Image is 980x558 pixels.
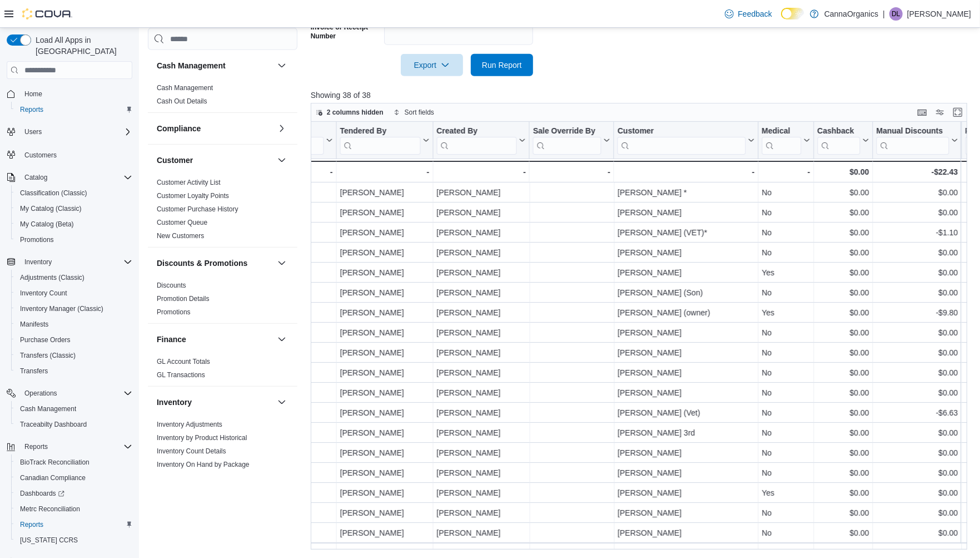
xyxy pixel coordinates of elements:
span: Promotions [16,233,132,246]
div: Customer [148,176,297,247]
span: Cash Management [20,404,76,413]
button: Customers [2,146,137,162]
span: Manifests [20,320,48,329]
span: Traceabilty Dashboard [16,418,132,431]
span: Reports [16,103,132,116]
span: Home [24,90,42,98]
span: Reports [20,105,43,114]
a: Customer Activity List [157,179,221,186]
button: Inventory Manager (Classic) [11,301,137,317]
a: Promotions [16,233,58,246]
span: 2 columns hidden [327,108,384,117]
span: Inventory Count [20,289,67,298]
span: New Customers [157,231,204,240]
img: Cova [22,8,72,19]
span: My Catalog (Beta) [16,218,132,231]
span: Cash Management [157,83,213,92]
span: Promotions [20,235,54,244]
span: Inventory Count Details [157,447,226,456]
span: Transfers [16,364,132,378]
button: Cash Management [275,59,288,72]
span: Manifests [16,318,132,331]
span: DL [892,7,900,21]
span: Adjustments (Classic) [16,271,132,284]
a: Customer Purchase History [157,205,238,213]
a: [US_STATE] CCRS [16,534,82,547]
span: Inventory [20,255,132,269]
span: Promotion Details [157,294,210,303]
span: Dark Mode [781,19,782,20]
span: Classification (Classic) [20,189,87,197]
a: Purchase Orders [16,333,75,347]
a: Adjustments (Classic) [16,271,89,284]
span: My Catalog (Classic) [20,204,82,213]
h3: Customer [157,155,193,166]
a: GL Account Totals [157,358,210,366]
div: - [762,165,810,179]
a: Inventory Adjustments [157,421,222,428]
button: Cash Management [11,401,137,417]
span: Customer Purchase History [157,205,238,214]
a: Inventory Count Details [157,447,226,455]
p: | [883,7,885,21]
span: Operations [24,389,57,398]
a: Inventory by Product Historical [157,434,247,442]
a: Cash Out Details [157,97,207,105]
span: Home [20,87,132,101]
a: Promotions [157,308,191,316]
span: Classification (Classic) [16,186,132,200]
a: Dashboards [16,487,69,500]
button: Operations [20,387,62,400]
span: Transfers [20,367,48,376]
a: Customer Loyalty Points [157,192,229,200]
button: Inventory [2,254,137,270]
div: Discounts & Promotions [148,279,297,323]
span: Dashboards [20,489,64,498]
button: Purchase Orders [11,332,137,348]
span: Dashboards [16,487,132,500]
button: Operations [2,386,137,401]
button: Export [401,54,463,76]
span: Feedback [738,8,772,19]
a: Canadian Compliance [16,471,90,485]
button: Adjustments (Classic) [11,270,137,285]
span: Reports [24,442,48,451]
span: Run Report [482,60,522,71]
a: Manifests [16,318,53,331]
button: Finance [157,334,273,345]
button: Discounts & Promotions [275,256,288,270]
a: BioTrack Reconciliation [16,456,94,469]
span: BioTrack Reconciliation [16,456,132,469]
button: My Catalog (Beta) [11,216,137,232]
div: - [533,165,610,179]
h3: Inventory [157,397,192,408]
span: Purchase Orders [20,335,71,344]
button: Reports [2,439,137,455]
a: Cash Management [157,84,213,92]
button: Catalog [2,170,137,185]
button: Finance [275,333,288,346]
button: Reports [11,517,137,532]
a: Inventory On Hand by Package [157,461,250,468]
span: Customers [20,147,132,161]
a: Metrc Reconciliation [16,502,84,516]
a: Feedback [720,3,777,25]
button: Catalog [20,171,52,184]
span: Inventory Count [16,287,132,300]
button: BioTrack Reconciliation [11,455,137,470]
span: Metrc Reconciliation [16,502,132,516]
button: Promotions [11,232,137,248]
button: Reports [11,102,137,117]
div: -$22.43 [877,165,958,179]
a: Classification (Classic) [16,186,92,200]
button: Inventory [20,255,56,269]
button: Classification (Classic) [11,185,137,201]
button: Inventory [275,396,288,409]
button: My Catalog (Classic) [11,201,137,216]
span: Sort fields [405,108,434,117]
a: Transfers (Classic) [16,349,80,362]
span: Customers [24,151,57,160]
a: Customers [20,149,61,162]
span: BioTrack Reconciliation [20,458,89,467]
